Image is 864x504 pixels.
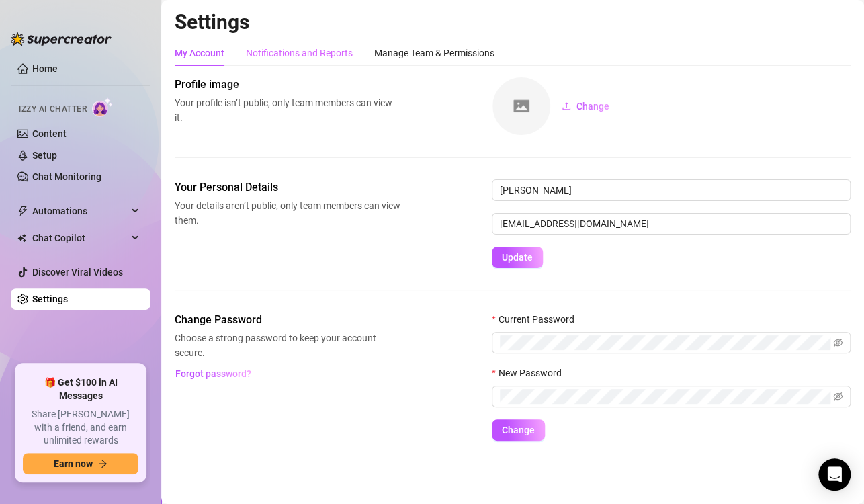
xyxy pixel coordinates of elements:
[502,425,535,435] span: Change
[175,95,400,125] span: Your profile isn’t public, only team members can view it.
[246,46,353,60] div: Notifications and Reports
[32,171,101,182] a: Chat Monitoring
[175,198,400,228] span: Your details aren’t public, only team members can view them.
[92,97,113,117] img: AI Chatter
[576,101,609,112] span: Change
[19,103,87,116] span: Izzy AI Chatter
[374,46,494,60] div: Manage Team & Permissions
[492,77,550,135] img: square-placeholder.png
[833,338,843,347] span: eye-invisible
[23,453,138,474] button: Earn nowarrow-right
[32,267,123,278] a: Discover Viral Videos
[833,392,843,401] span: eye-invisible
[17,233,26,243] img: Chat Copilot
[175,77,400,93] span: Profile image
[500,335,830,350] input: Current Password
[32,128,67,139] a: Content
[54,458,93,469] span: Earn now
[23,376,138,403] span: 🎁 Get $100 in AI Messages
[175,312,400,328] span: Change Password
[32,294,68,304] a: Settings
[492,179,851,201] input: Enter name
[502,252,533,263] span: Update
[175,46,224,60] div: My Account
[175,9,851,35] h2: Settings
[492,213,851,235] input: Enter new email
[500,389,830,404] input: New Password
[175,363,251,384] button: Forgot password?
[175,179,400,196] span: Your Personal Details
[17,206,28,216] span: thunderbolt
[32,63,58,74] a: Home
[32,150,57,161] a: Setup
[562,101,571,111] span: upload
[492,247,543,268] button: Update
[98,459,107,468] span: arrow-right
[551,95,620,117] button: Change
[492,312,582,327] label: Current Password
[175,331,400,360] span: Choose a strong password to keep your account secure.
[32,227,128,249] span: Chat Copilot
[492,419,545,441] button: Change
[492,366,570,380] label: New Password
[32,200,128,222] span: Automations
[818,458,851,491] div: Open Intercom Messenger
[23,408,138,448] span: Share [PERSON_NAME] with a friend, and earn unlimited rewards
[175,368,251,379] span: Forgot password?
[11,32,112,46] img: logo-BBDzfeDw.svg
